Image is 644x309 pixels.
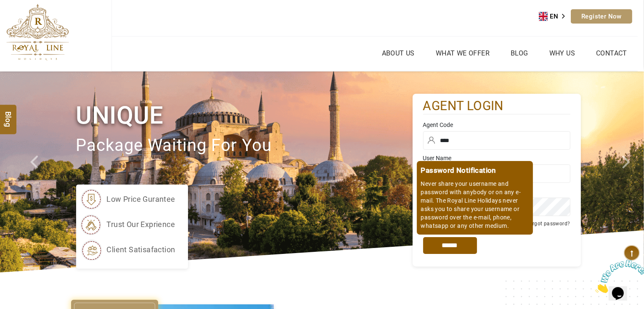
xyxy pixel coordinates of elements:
[612,71,644,272] a: Check next image
[80,189,175,210] li: low price gurantee
[76,132,413,160] p: package waiting for you
[592,256,644,296] iframe: chat widget
[423,121,570,129] label: Agent Code
[76,100,413,131] h1: Unique
[432,222,465,227] label: Remember me
[526,221,570,227] a: Forgot password?
[3,3,56,37] img: Chat attention grabber
[539,10,571,23] a: EN
[539,10,571,23] aside: Language selected: English
[594,47,629,59] a: Contact
[434,47,492,59] a: What we Offer
[6,4,69,61] img: The Royal Line Holidays
[80,214,175,235] li: trust our exprience
[423,187,570,195] label: Password
[19,71,52,272] a: Check next prev
[380,47,417,59] a: About Us
[423,154,570,162] label: User Name
[80,239,175,260] li: client satisafaction
[547,47,577,59] a: Why Us
[423,98,570,114] h2: agent login
[3,111,14,118] span: Blog
[509,47,530,59] a: Blog
[539,10,571,23] div: Language
[571,9,632,24] a: Register Now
